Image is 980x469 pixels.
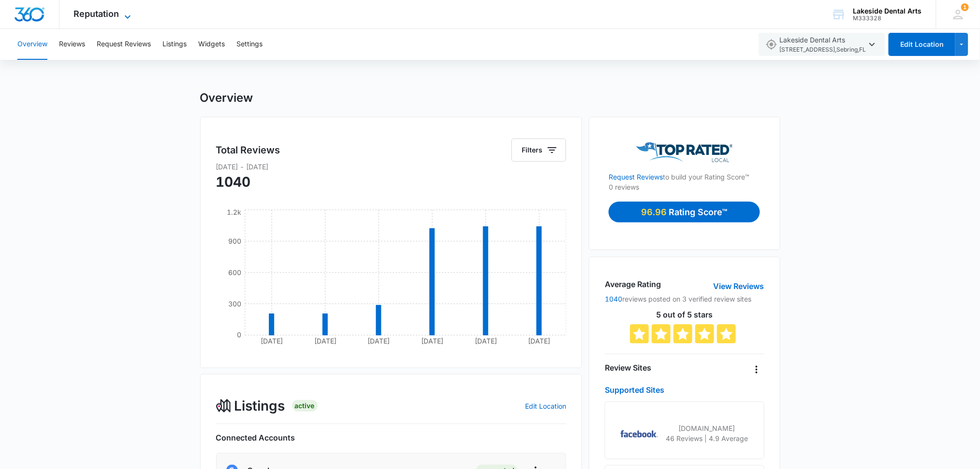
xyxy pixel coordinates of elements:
tspan: [DATE] [475,337,497,345]
span: [STREET_ADDRESS] , Sebring , FL [780,45,866,55]
button: Overview [17,29,47,60]
div: Active [292,400,318,412]
span: Listings [234,396,285,416]
tspan: [DATE] [314,337,336,345]
a: 1040 [605,295,622,303]
button: Listings [162,29,187,60]
a: Supported Sites [605,385,664,395]
button: Lakeside Dental Arts[STREET_ADDRESS],Sebring,FL [759,33,885,56]
button: Reviews [59,29,85,60]
tspan: [DATE] [367,337,390,345]
div: account name [853,7,922,15]
tspan: [DATE] [261,337,283,345]
h4: Review Sites [605,362,651,373]
button: Overflow Menu [749,362,764,377]
a: Edit Location [525,402,566,410]
p: 5 out of 5 stars [605,311,764,318]
button: Request Reviews [97,29,151,60]
p: reviews posted on 3 verified review sites [605,294,764,304]
tspan: [DATE] [528,337,551,345]
tspan: 900 [228,237,241,245]
tspan: 1.2k [226,208,241,217]
p: to build your Rating Score™ [609,162,760,182]
p: 46 Reviews | 4.9 Average [666,433,748,443]
p: [DATE] - [DATE] [216,162,567,172]
tspan: [DATE] [421,337,443,345]
p: 0 reviews [609,182,760,192]
p: 96.96 [642,206,669,219]
h4: Average Rating [605,278,661,290]
button: Edit Location [889,33,955,56]
img: Top Rated Local Logo [636,142,733,162]
span: 1040 [216,174,251,190]
span: 1 [961,3,969,11]
a: View Reviews [714,280,764,292]
span: Lakeside Dental Arts [780,35,866,55]
span: Reputation [74,9,119,19]
button: Filters [512,138,566,162]
h5: Total Reviews [216,143,280,157]
h1: Overview [200,91,253,105]
a: Request Reviews [609,173,663,181]
tspan: 0 [236,331,241,339]
div: account id [853,15,922,22]
tspan: 300 [228,300,241,308]
tspan: 600 [228,268,241,276]
p: Rating Score™ [669,206,728,219]
h6: Connected Accounts [216,432,567,443]
button: Widgets [198,29,225,60]
p: [DOMAIN_NAME] [666,423,748,433]
div: notifications count [961,3,969,11]
button: Settings [236,29,263,60]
